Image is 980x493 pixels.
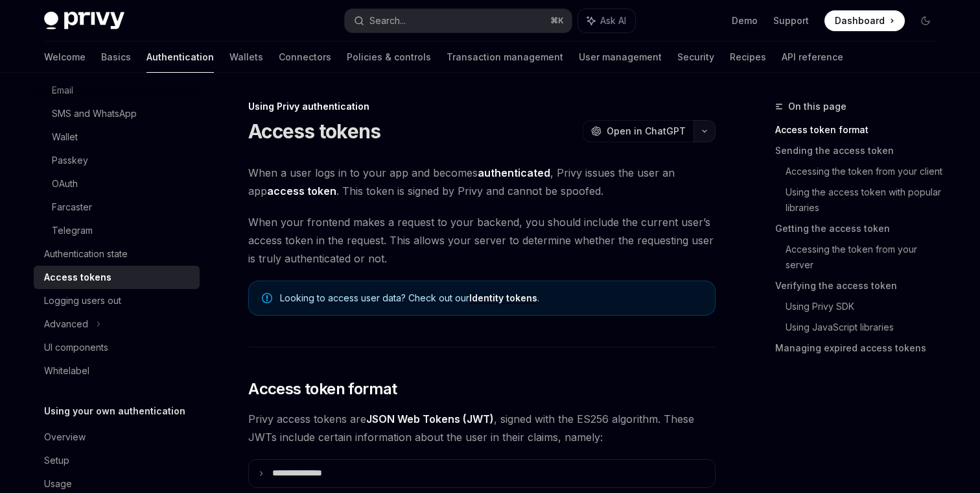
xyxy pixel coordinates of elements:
[786,317,946,338] a: Using JavaScript libraries
[34,102,200,125] a: SMS and WhatsApp
[146,42,214,73] a: Authentication
[366,412,494,426] a: JSON Web Tokens (JWT)
[583,120,694,142] button: Open in ChatGPT
[732,14,758,27] a: Demo
[34,172,200,196] a: OAuth
[34,336,200,359] a: UI components
[34,242,200,266] a: Authentication state
[44,246,128,262] div: Authentication state
[279,42,331,73] a: Connectors
[44,363,89,379] div: Whitelabel
[229,42,263,73] a: Wallets
[775,338,946,359] a: Managing expired access tokens
[578,9,635,32] button: Ask AI
[44,476,72,492] div: Usage
[248,164,716,200] span: When a user logs in to your app and becomes , Privy issues the user an app . This token is signed...
[52,153,88,168] div: Passkey
[262,293,272,303] svg: Note
[34,266,200,289] a: Access tokens
[786,296,946,317] a: Using Privy SDK
[369,13,406,29] div: Search...
[775,275,946,296] a: Verifying the access token
[267,184,336,197] strong: access token
[773,14,809,27] a: Support
[347,42,431,73] a: Policies & controls
[280,292,702,305] span: Looking to access user data? Check out our .
[44,403,185,419] h5: Using your own authentication
[248,100,716,113] div: Using Privy authentication
[34,196,200,219] a: Farcaster
[34,359,200,383] a: Whitelabel
[44,42,86,73] a: Welcome
[52,223,93,238] div: Telegram
[52,106,137,121] div: SMS and WhatsApp
[478,166,550,179] strong: authenticated
[34,149,200,172] a: Passkey
[44,340,108,355] div: UI components
[788,99,846,114] span: On this page
[44,270,111,285] div: Access tokens
[248,213,716,268] span: When your frontend makes a request to your backend, you should include the current user’s access ...
[469,292,537,304] a: Identity tokens
[600,14,626,27] span: Ask AI
[44,316,88,332] div: Advanced
[786,161,946,182] a: Accessing the token from your client
[607,125,686,138] span: Open in ChatGPT
[52,176,78,192] div: OAuth
[345,9,572,32] button: Search...⌘K
[52,129,78,145] div: Wallet
[915,10,936,31] button: Toggle dark mode
[248,379,397,399] span: Access token format
[786,182,946,218] a: Using the access token with popular libraries
[52,199,92,215] div: Farcaster
[44,293,121,309] div: Logging users out
[835,14,885,27] span: Dashboard
[34,219,200,242] a: Telegram
[775,218,946,239] a: Getting the access token
[730,42,766,73] a: Recipes
[786,239,946,275] a: Accessing the token from your server
[775,140,946,161] a: Sending the access token
[550,16,564,26] span: ⌘ K
[101,42,131,73] a: Basics
[248,410,716,446] span: Privy access tokens are , signed with the ES256 algorithm. These JWTs include certain information...
[34,425,200,449] a: Overview
[447,42,563,73] a: Transaction management
[782,42,843,73] a: API reference
[44,453,69,468] div: Setup
[248,120,380,143] h1: Access tokens
[34,289,200,312] a: Logging users out
[44,429,86,445] div: Overview
[44,12,124,30] img: dark logo
[677,42,714,73] a: Security
[824,10,905,31] a: Dashboard
[34,449,200,472] a: Setup
[775,120,946,140] a: Access token format
[34,125,200,149] a: Wallet
[579,42,662,73] a: User management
